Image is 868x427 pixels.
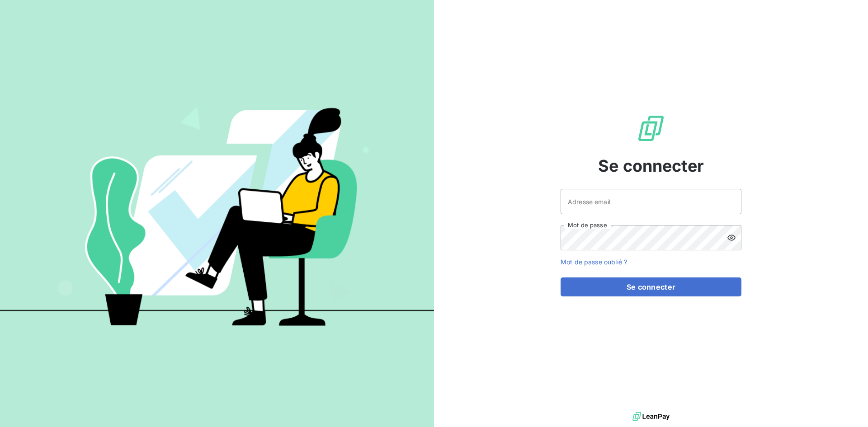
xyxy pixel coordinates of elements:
[632,410,670,423] img: logo
[561,189,741,214] input: placeholder
[598,154,704,178] span: Se connecter
[561,258,627,266] a: Mot de passe oublié ?
[637,114,665,143] img: Logo LeanPay
[561,277,741,296] button: Se connecter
